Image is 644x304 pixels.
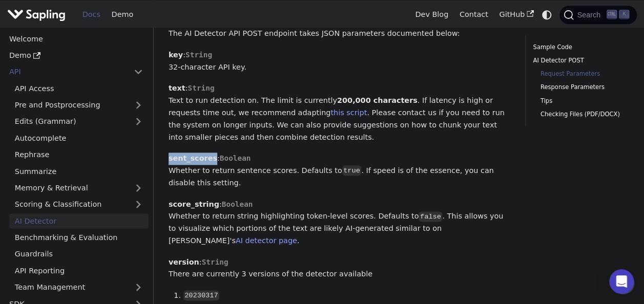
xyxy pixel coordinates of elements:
[9,114,149,129] a: Edits (Grammar)
[222,200,253,208] span: Boolean
[183,290,219,300] code: 20230317
[169,153,510,189] p: : Whether to return sentence scores. Defaults to . If speed is of the essence, you can disable th...
[619,10,629,19] kbd: K
[9,247,149,262] a: Guardrails
[169,28,510,40] p: The AI Detector API POST endpoint takes JSON parameters documented below:
[4,64,128,79] a: API
[169,256,510,281] p: : There are currently 3 versions of the detector available
[169,154,217,162] strong: sent_scores
[337,96,418,104] strong: 200,000 characters
[202,258,228,266] span: String
[169,258,199,266] strong: version
[169,84,185,92] strong: text
[541,96,622,106] a: Tips
[9,230,149,245] a: Benchmarking & Evaluation
[188,84,214,92] span: String
[609,269,634,294] div: Open Intercom Messenger
[106,7,139,23] a: Demo
[7,7,69,22] a: Sapling.ai
[574,11,607,19] span: Search
[541,82,622,92] a: Response Parameters
[533,56,626,66] a: AI Detector POST
[169,51,183,59] strong: key
[9,263,149,278] a: API Reporting
[541,69,622,79] a: Request Parameters
[9,98,149,113] a: Pre and Postprocessing
[236,236,297,245] a: AI detector page
[541,110,622,119] a: Checking Files (PDF/DOCX)
[7,7,66,22] img: Sapling.ai
[559,6,636,24] button: Search (Ctrl+K)
[77,7,106,23] a: Docs
[454,7,494,23] a: Contact
[9,164,149,179] a: Summarize
[220,154,251,162] span: Boolean
[169,49,510,74] p: : 32-character API key.
[539,7,554,22] button: Switch between dark and light mode (currently system mode)
[9,213,149,228] a: AI Detector
[185,51,212,59] span: String
[4,48,149,63] a: Demo
[409,7,453,23] a: Dev Blog
[9,131,149,145] a: Autocomplete
[330,108,367,117] a: this script
[9,81,149,96] a: API Access
[9,280,149,295] a: Team Management
[9,181,149,196] a: Memory & Retrieval
[128,64,149,79] button: Collapse sidebar category 'API'
[169,199,510,247] p: : Whether to return string highlighting token-level scores. Defaults to . This allows you to visu...
[4,31,149,46] a: Welcome
[169,82,510,143] p: : Text to run detection on. The limit is currently . If latency is high or requests time out, we ...
[9,147,149,162] a: Rephrase
[419,211,442,222] code: false
[342,165,362,176] code: true
[9,197,149,212] a: Scoring & Classification
[533,42,626,52] a: Sample Code
[169,200,219,208] strong: score_string
[493,7,539,23] a: GitHub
